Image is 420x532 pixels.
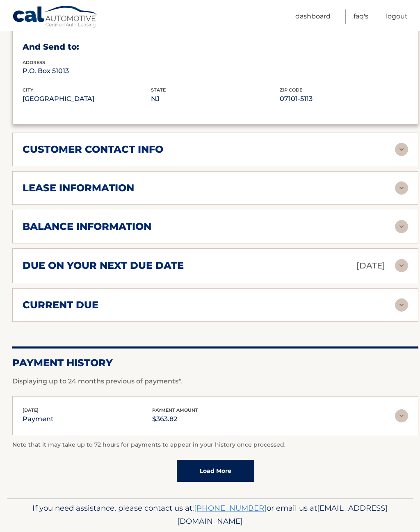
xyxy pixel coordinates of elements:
p: $363.82 [152,413,198,425]
img: accordion-rest.svg [395,143,408,156]
span: city [23,87,33,93]
span: payment amount [152,407,198,413]
a: Load More [177,460,254,482]
p: 07101-5113 [280,93,408,105]
h3: And Send to: [23,42,408,52]
span: [DATE] [23,407,39,413]
h2: balance information [23,220,151,233]
img: accordion-rest.svg [395,409,408,422]
p: payment [23,413,54,425]
h2: current due [23,299,98,311]
p: If you need assistance, please contact us at: or email us at [19,502,401,528]
p: Displaying up to 24 months previous of payments*. [12,376,418,386]
img: accordion-rest.svg [395,259,408,272]
p: [GEOGRAPHIC_DATA] [23,93,151,105]
span: address [23,60,45,65]
p: NJ [151,93,279,105]
a: Cal Automotive [12,5,98,29]
p: P.O. Box 51013 [23,65,151,77]
h2: lease information [23,182,134,194]
p: Note that it may take up to 72 hours for payments to appear in your history once processed. [12,440,418,450]
h2: Payment History [12,357,418,369]
p: [DATE] [356,259,385,273]
a: Dashboard [295,9,331,24]
img: accordion-rest.svg [395,181,408,195]
span: zip code [280,87,302,93]
h2: customer contact info [23,143,163,156]
a: Logout [386,9,408,24]
h2: due on your next due date [23,259,184,272]
img: accordion-rest.svg [395,220,408,233]
a: FAQ's [354,9,368,24]
span: state [151,87,166,93]
a: [PHONE_NUMBER] [194,503,267,513]
img: accordion-rest.svg [395,298,408,312]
